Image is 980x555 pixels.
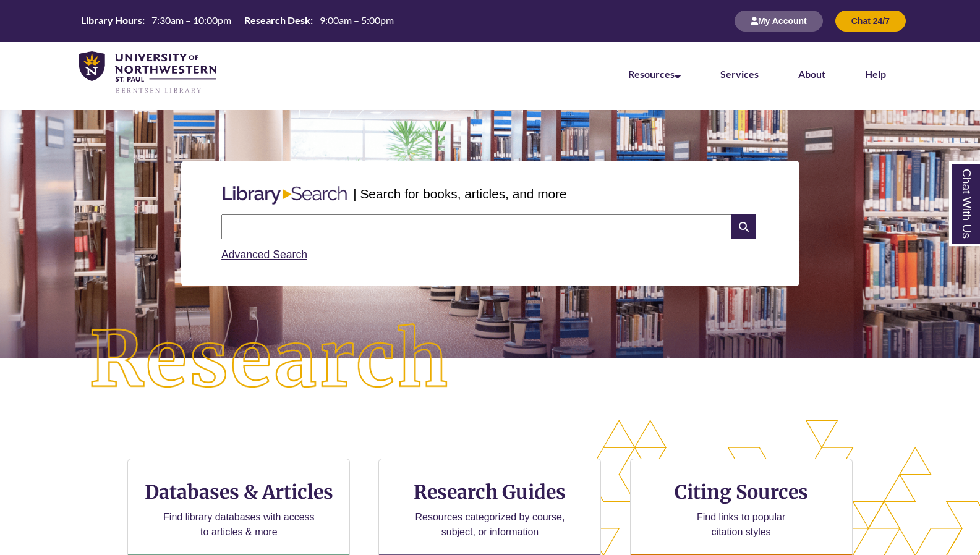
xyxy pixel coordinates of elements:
[138,480,339,504] h3: Databases & Articles
[666,480,817,504] h3: Citing Sources
[735,15,823,26] a: My Account
[49,284,490,437] img: Research
[76,14,399,28] a: Hours Today
[731,214,755,239] i: Search
[320,14,394,26] span: 9:00am – 5:00pm
[835,11,906,32] button: Chat 24/7
[865,68,886,80] a: Help
[239,14,315,27] th: Research Desk:
[835,15,906,26] a: Chat 24/7
[681,510,801,540] p: Find links to popular citation styles
[216,181,353,210] img: Libary Search
[628,68,681,80] a: Resources
[221,248,307,261] a: Advanced Search
[151,14,231,26] span: 7:30am – 10:00pm
[409,510,571,540] p: Resources categorized by course, subject, or information
[389,480,590,504] h3: Research Guides
[798,68,825,80] a: About
[76,14,399,27] table: Hours Today
[720,68,759,80] a: Services
[79,51,216,95] img: UNWSP Library Logo
[158,510,320,540] p: Find library databases with access to articles & more
[735,11,823,32] button: My Account
[76,14,147,27] th: Library Hours:
[353,184,566,203] p: | Search for books, articles, and more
